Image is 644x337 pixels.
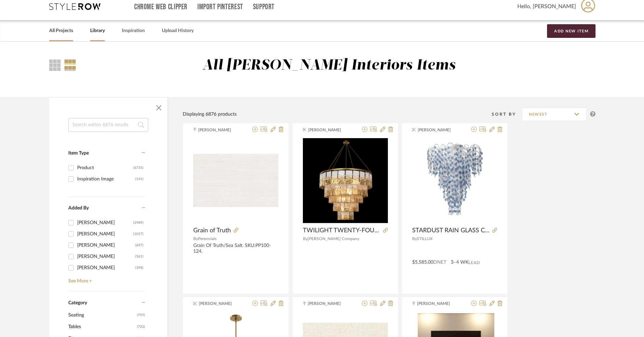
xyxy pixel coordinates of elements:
a: Support [253,4,275,10]
div: (398) [135,262,143,273]
div: 0 [303,138,388,223]
span: DNET [433,260,446,265]
input: Search within 6876 results [68,118,148,132]
div: (647) [135,240,143,251]
img: TWILIGHT TWENTY-FOUR-LIGHT SLUMPED GLASS CHANDELIER, GOLD [303,138,388,223]
span: [PERSON_NAME] [308,301,351,307]
div: Sort By [492,111,522,118]
div: Inspiration Image [77,174,135,185]
span: By [303,237,308,241]
a: Inspiration [122,26,145,35]
span: STILLUX [417,237,433,241]
span: Grain of Truth [193,227,231,234]
span: [PERSON_NAME] [199,301,242,307]
span: By [412,237,417,241]
a: See More + [67,273,145,284]
div: [PERSON_NAME] [77,251,135,262]
a: Chrome Web Clipper [134,4,187,10]
span: Lead [468,260,480,265]
div: [PERSON_NAME] [77,229,133,239]
span: [PERSON_NAME] [418,127,461,133]
div: (561) [135,251,143,262]
span: Category [68,300,87,306]
span: [PERSON_NAME] Company [308,237,359,241]
span: [PERSON_NAME] [198,127,241,133]
span: TWILIGHT TWENTY-FOUR-LIGHT SLUMPED GLASS CHANDELIER, GOLD [303,227,380,234]
div: [PERSON_NAME] [77,262,135,273]
a: Library [90,26,105,35]
a: All Projects [49,26,73,35]
button: Close [152,101,166,115]
div: (141) [135,174,143,185]
span: [PERSON_NAME] [417,301,460,307]
span: Added By [68,206,89,210]
span: Tables [68,321,135,333]
div: Product [77,162,133,173]
span: By [193,237,198,241]
span: Seating [68,309,135,321]
span: $5,585.00 [412,260,433,265]
div: All [PERSON_NAME] Interiors Items [202,57,456,74]
div: Displaying 6876 products [183,111,237,118]
img: STARDUST RAIN GLASS CEILING LAMP [412,138,497,223]
a: Import Pinterest [197,4,243,10]
div: (6735) [133,162,143,173]
img: Grain of Truth [193,154,278,207]
span: Perennials [198,237,216,241]
div: Grain Of Truth/Sea Salt. SKU:PP100-124. [193,243,278,254]
div: 0 [193,138,278,223]
div: (1017) [133,229,143,239]
a: Upload History [162,26,194,35]
button: Add New Item [547,24,596,38]
span: [PERSON_NAME] [308,127,351,133]
div: [PERSON_NAME] [77,217,133,228]
span: 3–4 WK [451,259,468,266]
span: STARDUST RAIN GLASS CEILING LAMP [412,227,490,234]
span: (797) [137,310,145,321]
span: (722) [137,321,145,332]
span: Item Type [68,151,89,156]
div: [PERSON_NAME] [77,240,135,251]
div: (2989) [133,217,143,228]
span: Hello, [PERSON_NAME] [517,2,576,11]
